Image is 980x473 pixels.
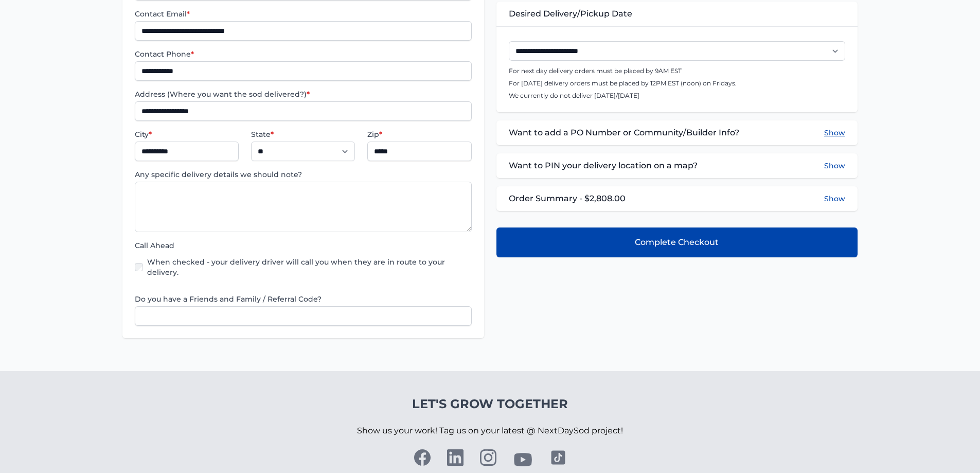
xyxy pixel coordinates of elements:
[509,79,845,87] p: For [DATE] delivery orders must be placed by 12PM EST (noon) on Fridays.
[357,396,623,412] h4: Let's Grow Together
[357,412,623,449] p: Show us your work! Tag us on your latest @ NextDaySod project!
[496,2,858,26] div: Desired Delivery/Pickup Date
[635,236,719,249] span: Complete Checkout
[509,192,626,205] span: Order Summary - $2,808.00
[135,240,471,251] label: Call Ahead
[135,89,471,99] label: Address (Where you want the sod delivered?)
[509,92,845,100] p: We currently do not deliver [DATE]/[DATE]
[824,194,845,204] button: Show
[509,67,845,75] p: For next day delivery orders must be placed by 9AM EST
[147,257,471,277] label: When checked - your delivery driver will call you when they are in route to your delivery.
[496,227,858,257] button: Complete Checkout
[135,49,471,59] label: Contact Phone
[135,294,471,304] label: Do you have a Friends and Family / Referral Code?
[135,129,239,139] label: City
[135,169,471,180] label: Any specific delivery details we should note?
[509,160,698,172] span: Want to PIN your delivery location on a map?
[824,160,845,172] button: Show
[367,129,471,139] label: Zip
[135,9,471,19] label: Contact Email
[509,127,739,139] span: Want to add a PO Number or Community/Builder Info?
[251,129,355,139] label: State
[824,127,845,139] button: Show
